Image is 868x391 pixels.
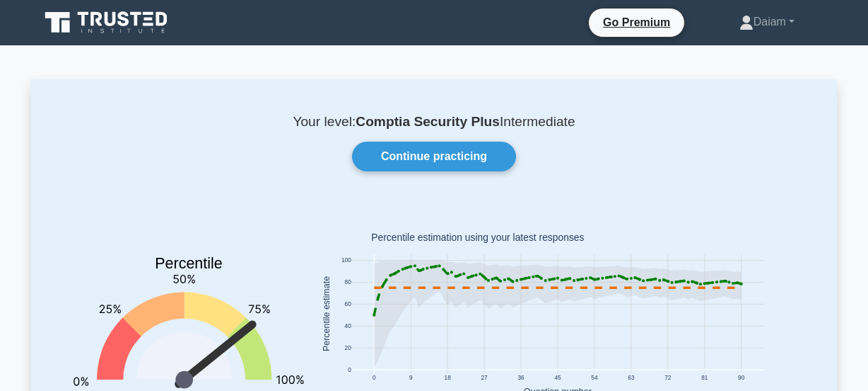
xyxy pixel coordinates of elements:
text: 0 [348,367,351,374]
text: 20 [345,345,352,352]
a: Continue practicing [352,142,516,171]
a: Daiam [705,8,828,36]
a: Go Premium [594,13,679,31]
text: 63 [628,374,635,381]
text: 18 [445,374,452,381]
text: 72 [664,374,671,381]
text: 90 [738,374,745,381]
p: Your level: Intermediate [65,113,803,130]
text: 36 [517,374,524,381]
text: 45 [554,374,561,381]
text: Percentile [155,255,223,272]
text: 27 [481,374,488,381]
text: Percentile estimation using your latest responses [371,232,584,244]
text: 9 [409,374,413,381]
text: 40 [345,323,352,330]
text: Percentile estimate [322,276,332,351]
text: 60 [345,301,352,308]
text: 100 [341,257,351,264]
text: 81 [701,374,708,381]
text: 0 [373,374,376,381]
b: Comptia Security Plus [356,114,500,129]
text: 54 [591,374,598,381]
text: 80 [345,279,352,286]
